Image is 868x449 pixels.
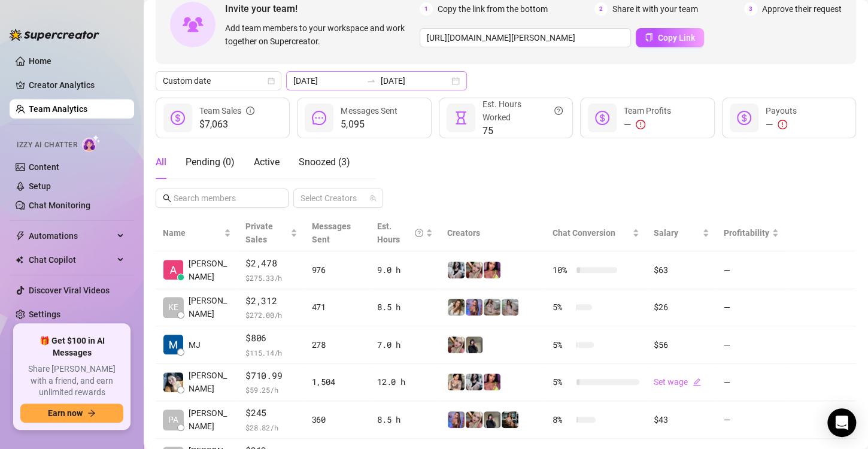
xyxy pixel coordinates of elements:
span: 5,095 [341,117,397,132]
img: Jenna [448,374,465,390]
div: All [156,155,166,169]
span: 5 % [553,301,572,314]
img: Alexicon Ortiag… [163,260,183,280]
div: 471 [312,301,363,314]
span: exclamation-circle [636,120,645,129]
div: $63 [654,263,709,277]
td: — [717,326,786,364]
a: Creator Analytics [29,75,125,95]
span: PA [168,413,178,426]
span: Custom date [163,72,274,90]
span: dollar-circle [737,111,751,125]
span: dollar-circle [171,111,185,125]
img: AI Chatter [82,135,101,152]
input: Start date [293,74,362,87]
button: Copy Link [636,28,704,47]
span: Active [254,156,280,168]
a: Settings [29,310,60,319]
span: $ 272.00 /h [245,309,297,321]
th: Creators [440,215,545,251]
span: $2,312 [245,294,297,308]
div: Est. Hours Worked [482,98,563,124]
span: arrow-right [87,409,96,417]
span: 10 % [553,263,572,277]
span: $245 [245,406,297,420]
a: Team Analytics [29,104,87,114]
span: Share [PERSON_NAME] with a friend, and earn unlimited rewards [20,363,123,399]
img: Anna [466,411,482,428]
span: 5 % [553,338,572,351]
div: Open Intercom Messenger [827,408,856,437]
img: Sheina Gorricet… [163,372,183,392]
input: Search members [174,192,272,205]
div: 1,504 [312,375,363,389]
span: question-circle [554,98,563,124]
span: 🎁 Get $100 in AI Messages [20,335,123,359]
span: Izzy AI Chatter [17,139,77,151]
span: Name [163,226,221,239]
span: question-circle [415,220,423,246]
span: KE [168,301,178,314]
span: thunderbolt [16,231,25,241]
img: Daisy [502,299,518,315]
span: 8 % [553,413,572,426]
span: $2,478 [245,256,297,271]
div: — [766,117,797,132]
span: info-circle [246,104,254,117]
span: 75 [482,124,563,138]
span: calendar [268,77,275,84]
span: $806 [245,331,297,345]
span: Profitability [724,228,769,238]
div: — [624,117,671,132]
div: Team Sales [199,104,254,117]
span: Earn now [48,408,83,418]
img: Anna [484,411,500,428]
input: End date [381,74,449,87]
a: Setup [29,181,51,191]
span: exclamation-circle [778,120,787,129]
div: $43 [654,413,709,426]
td: — [717,289,786,327]
div: 9.0 h [377,263,433,277]
span: team [369,195,377,202]
span: swap-right [366,76,376,86]
span: [PERSON_NAME] [189,369,231,395]
span: dollar-circle [595,111,609,125]
img: Sadie [448,262,465,278]
div: 7.0 h [377,338,433,351]
span: message [312,111,326,125]
a: Home [29,56,51,66]
a: Chat Monitoring [29,201,90,210]
img: Anna [466,262,482,278]
span: [PERSON_NAME] [189,294,231,320]
span: Messages Sent [341,106,397,116]
span: Chat Conversion [553,228,615,238]
td: — [717,364,786,402]
span: search [163,194,171,202]
div: $56 [654,338,709,351]
img: Chat Copilot [16,256,23,264]
img: Anna [466,336,482,353]
span: Private Sales [245,222,273,244]
a: Content [29,162,59,172]
img: Daisy [484,299,500,315]
span: Copy Link [658,33,695,43]
img: Ava [466,299,482,315]
img: GODDESS [484,262,500,278]
td: — [717,251,786,289]
span: 1 [420,2,433,16]
span: $ 115.14 /h [245,347,297,359]
button: Earn nowarrow-right [20,404,123,423]
div: Est. Hours [377,220,423,246]
div: 278 [312,338,363,351]
div: 976 [312,263,363,277]
div: 8.5 h [377,301,433,314]
span: Invite your team! [225,1,420,16]
img: Sadie [466,374,482,390]
span: Payouts [766,106,797,116]
span: Share it with your team [612,2,698,16]
span: 3 [744,2,757,16]
span: [PERSON_NAME] [189,257,231,283]
div: 12.0 h [377,375,433,389]
span: [PERSON_NAME] [189,406,231,433]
